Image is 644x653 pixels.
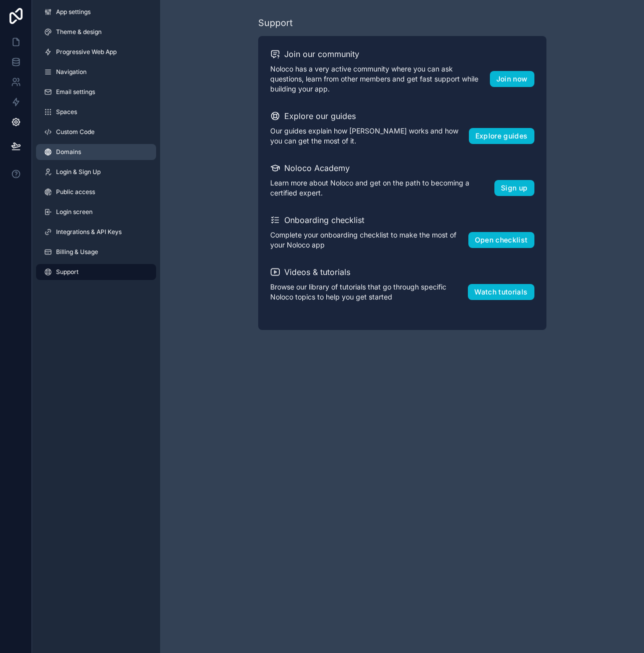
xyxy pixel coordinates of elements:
p: Learn more about Noloco and get on the path to becoming a certified expert. [270,178,495,198]
button: Explore guides [469,128,534,144]
p: Noloco has a very active community where you can ask questions, learn from other members and get ... [270,64,490,94]
span: Theme & design [56,28,102,36]
a: Public access [36,184,156,200]
span: Login & Sign Up [56,168,101,176]
button: Watch tutorials [468,284,534,300]
a: Login & Sign Up [36,164,156,180]
h2: Onboarding checklist [284,214,364,226]
span: Navigation [56,68,87,76]
span: Public access [56,188,95,196]
span: App settings [56,8,91,16]
span: Domains [56,148,81,156]
button: Join now [490,71,534,87]
span: Custom Code [56,128,95,136]
span: Integrations & API Keys [56,228,122,236]
a: Support [36,264,156,280]
a: Email settings [36,84,156,100]
span: Login screen [56,208,93,216]
span: Billing & Usage [56,248,98,256]
a: Theme & design [36,24,156,40]
a: Navigation [36,64,156,80]
span: Progressive Web App [56,48,117,56]
p: Our guides explain how [PERSON_NAME] works and how you can get the most of it. [270,126,469,146]
p: Complete your onboarding checklist to make the most of your Noloco app [270,230,468,250]
span: Support [56,268,79,276]
p: Browse our library of tutorials that go through specific Noloco topics to help you get started [270,282,468,302]
button: Sign up [494,180,534,196]
h2: Videos & tutorials [284,266,350,278]
div: Support [258,16,293,30]
h2: Explore our guides [284,110,356,122]
a: App settings [36,4,156,20]
button: Open checklist [468,232,534,248]
a: Login screen [36,204,156,220]
h2: Join our community [284,48,359,60]
span: Spaces [56,108,77,116]
h2: Noloco Academy [284,162,350,174]
a: Custom Code [36,124,156,140]
a: Spaces [36,104,156,120]
span: Email settings [56,88,95,96]
a: Progressive Web App [36,44,156,60]
a: Integrations & API Keys [36,224,156,240]
a: Billing & Usage [36,244,156,260]
a: Domains [36,144,156,160]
